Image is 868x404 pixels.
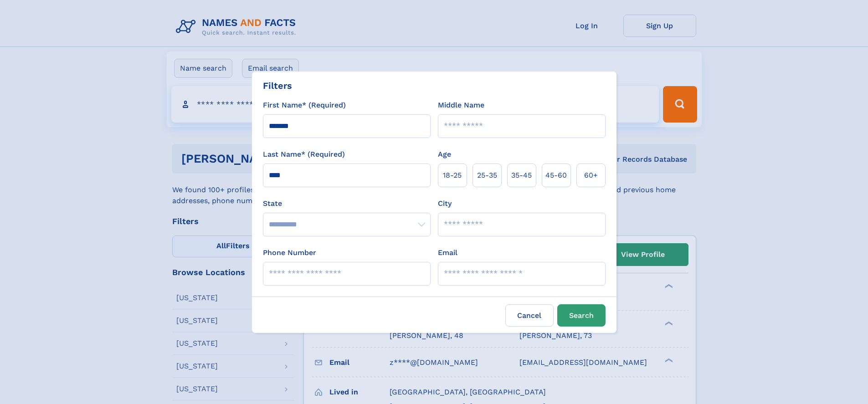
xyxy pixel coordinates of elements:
span: 35‑45 [511,170,532,181]
label: First Name* (Required) [263,100,346,111]
span: 18‑25 [443,170,462,181]
label: Age [438,149,451,160]
label: State [263,198,431,209]
label: Email [438,247,457,258]
div: Filters [263,79,292,92]
button: Search [557,304,606,327]
label: Last Name* (Required) [263,149,345,160]
span: 25‑35 [477,170,497,181]
label: City [438,198,452,209]
label: Phone Number [263,247,316,258]
span: 45‑60 [545,170,567,181]
span: 60+ [584,170,598,181]
label: Cancel [505,304,554,327]
label: Middle Name [438,100,484,111]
